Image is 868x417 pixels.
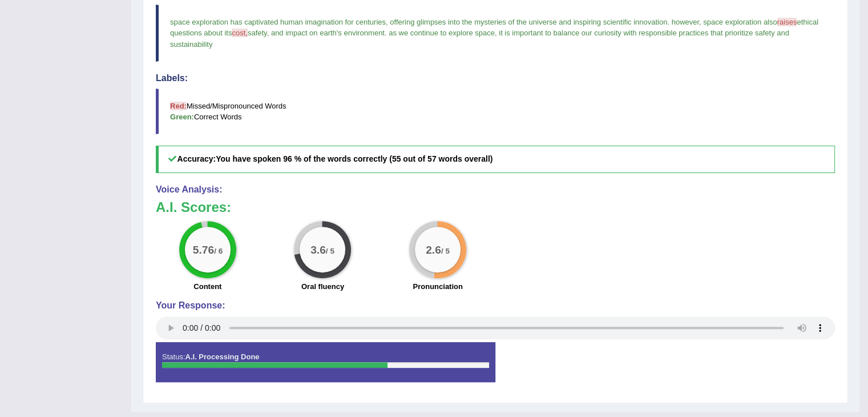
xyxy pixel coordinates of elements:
[156,342,495,382] div: Status:
[699,18,701,26] span: ,
[156,185,835,195] h4: Voice Analysis:
[156,73,835,83] h4: Labels:
[193,281,221,292] label: Content
[441,246,450,255] small: / 5
[170,102,187,110] b: Red:
[672,18,699,26] span: however
[667,18,669,26] span: .
[703,18,777,26] span: space exploration also
[386,18,388,26] span: ,
[232,29,247,37] span: cost,
[156,300,835,311] h4: Your Response:
[214,246,223,255] small: / 6
[156,146,835,173] h5: Accuracy:
[301,281,344,292] label: Oral fluency
[389,29,495,37] span: as we continue to explore space
[413,281,462,292] label: Pronunciation
[185,352,259,361] strong: A.I. Processing Done
[426,243,441,256] big: 2.6
[170,113,194,121] b: Green:
[248,29,267,37] span: safety
[271,29,385,37] span: and impact on earth's environment
[385,29,387,37] span: .
[156,199,231,215] b: A.I. Scores:
[216,154,492,163] b: You have spoken 96 % of the words correctly (55 out of 57 words overall)
[156,89,835,134] blockquote: Missed/Mispronounced Words Correct Words
[193,243,214,256] big: 5.76
[495,29,497,37] span: ,
[390,18,667,26] span: offering glimpses into the mysteries of the universe and inspiring scientific innovation
[170,29,791,48] span: it is important to balance our curiosity with responsible practices that prioritize safety and su...
[326,246,334,255] small: / 5
[311,243,326,256] big: 3.6
[267,29,269,37] span: ,
[777,18,797,26] span: raises
[170,18,386,26] span: space exploration has captivated human imagination for centuries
